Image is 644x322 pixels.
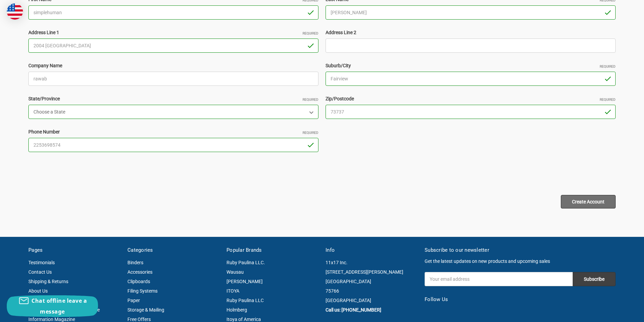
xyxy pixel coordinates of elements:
label: Address Line 1 [28,29,318,36]
small: Required [303,130,318,135]
a: Call us: [PHONE_NUMBER] [326,307,381,313]
iframe: Google Customer Reviews [588,304,644,322]
button: Chat offline leave a message [7,295,98,317]
a: Binders [127,260,143,265]
h5: Follow Us [425,296,616,303]
small: Required [303,97,318,102]
a: Contact Us [28,269,52,275]
input: Your email address [425,272,573,286]
label: Company Name [28,62,318,69]
label: Phone Number [28,128,318,135]
a: Ruby Paulina LLC. [226,260,265,265]
a: About Us [28,288,48,294]
input: Subscribe [573,272,616,286]
a: Ruby Paulina LLC [226,298,264,303]
label: Suburb/City [326,62,616,69]
h5: Categories [127,246,219,254]
img: duty and tax information for United States [7,3,23,20]
h5: Popular Brands [226,246,318,254]
a: Shipping & Returns [28,279,68,284]
a: Clipboards [127,279,150,284]
a: Testimonials [28,260,55,265]
h5: Pages [28,246,120,254]
a: Free Offers [127,317,151,322]
a: Itoya of America [226,317,261,322]
small: Required [600,64,616,69]
a: Accessories [127,269,152,275]
a: Wausau [226,269,244,275]
a: Paper [127,298,140,303]
a: [PERSON_NAME] [226,279,263,284]
label: Zip/Postcode [326,95,616,102]
a: Filing Systems [127,288,158,294]
label: Address Line 2 [326,29,616,36]
a: ITOYA [226,288,239,294]
iframe: reCAPTCHA [28,162,131,188]
a: Holmberg [226,307,247,313]
h5: Info [326,246,418,254]
label: State/Province [28,95,318,102]
h5: Subscribe to our newsletter [425,246,616,254]
small: Required [600,97,616,102]
a: Storage & Mailing [127,307,164,313]
small: Required [303,31,318,36]
input: Create Account [561,195,616,208]
span: Chat offline leave a message [31,297,87,315]
p: Get the latest updates on new products and upcoming sales [425,258,616,265]
address: 11x17 Inc. [STREET_ADDRESS][PERSON_NAME] [GEOGRAPHIC_DATA] 75766 [GEOGRAPHIC_DATA] [326,258,418,305]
